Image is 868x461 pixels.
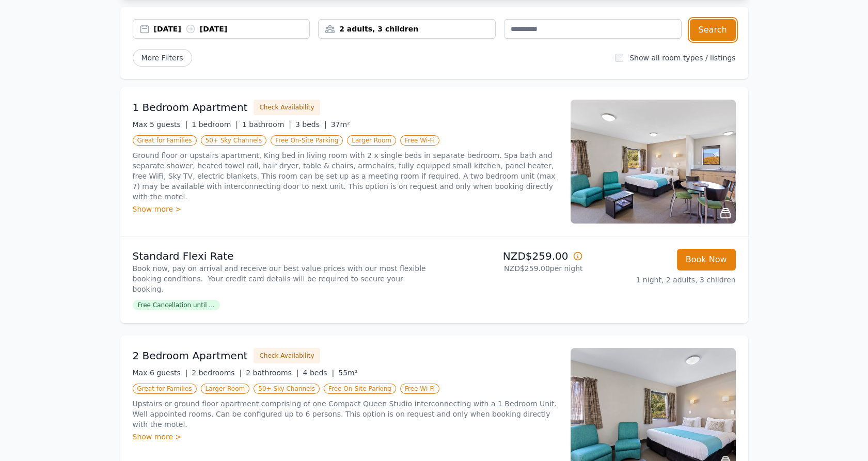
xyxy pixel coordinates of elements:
[133,249,430,263] p: Standard Flexi Rate
[438,263,583,274] p: NZD$259.00 per night
[133,300,220,310] span: Free Cancellation until ...
[690,19,736,41] button: Search
[400,135,439,146] span: Free Wi-Fi
[133,120,188,129] span: Max 5 guests |
[254,348,320,363] button: Check Availability
[133,204,558,214] div: Show more >
[324,384,396,394] span: Free On-Site Parking
[133,432,558,442] div: Show more >
[319,24,495,34] div: 2 adults, 3 children
[629,54,735,62] label: Show all room types / listings
[246,369,298,377] span: 2 bathrooms |
[133,399,558,430] p: Upstairs or ground floor apartment comprising of one Compact Queen Studio interconnecting with a ...
[133,348,248,363] h3: 2 Bedroom Apartment
[201,384,250,394] span: Larger Room
[677,249,736,271] button: Book Now
[133,49,192,67] span: More Filters
[201,135,267,146] span: 50+ Sky Channels
[133,135,197,146] span: Great for Families
[133,369,188,377] span: Max 6 guests |
[303,369,335,377] span: 4 beds |
[133,384,197,394] span: Great for Families
[271,135,343,146] span: Free On-Site Parking
[331,120,350,129] span: 37m²
[591,275,736,285] p: 1 night, 2 adults, 3 children
[347,135,396,146] span: Larger Room
[154,24,310,34] div: [DATE] [DATE]
[295,120,327,129] span: 3 beds |
[192,369,242,377] span: 2 bedrooms |
[192,120,238,129] span: 1 bedroom |
[133,100,248,115] h3: 1 Bedroom Apartment
[438,249,583,263] p: NZD$259.00
[242,120,291,129] span: 1 bathroom |
[400,384,439,394] span: Free Wi-Fi
[133,150,558,202] p: Ground floor or upstairs apartment, King bed in living room with 2 x single beds in separate bedr...
[133,263,430,294] p: Book now, pay on arrival and receive our best value prices with our most flexible booking conditi...
[254,384,320,394] span: 50+ Sky Channels
[254,100,320,115] button: Check Availability
[338,369,357,377] span: 55m²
